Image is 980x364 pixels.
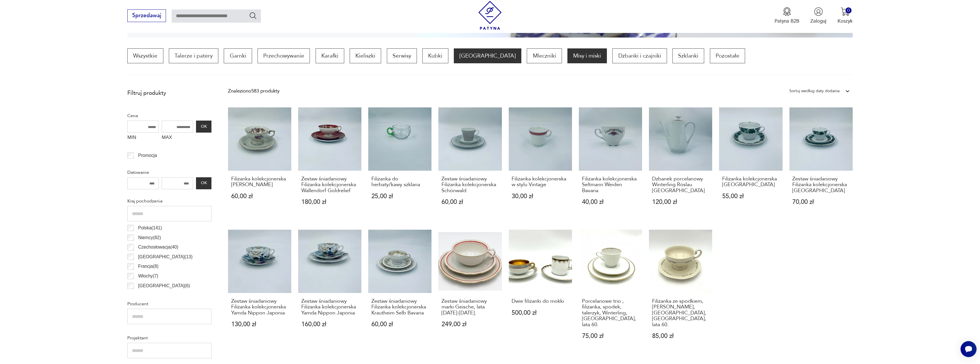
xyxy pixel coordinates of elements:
[231,176,288,188] h3: Filiżanka kolekcjonerska [PERSON_NAME]
[249,11,257,20] button: Szukaj
[567,48,607,63] a: Misy i miski
[138,272,158,280] p: Włochy ( 7 )
[368,107,431,219] a: Filiżanka do herbaty/kawy szklanaFiliżanka do herbaty/kawy szklana25,00 zł
[810,18,826,24] p: Zaloguj
[127,169,211,176] p: Datowanie
[127,197,211,205] p: Kraj pochodzenia
[509,107,572,219] a: Filiżanka kolekcjonerska w stylu VintageFiliżanka kolekcjonerska w stylu Vintage30,00 zł
[231,193,288,199] p: 60,00 zł
[442,321,499,327] p: 249,00 zł
[509,230,572,353] a: Dwie filiżanki do mokkiDwie filiżanki do mokki500,00 zł
[961,341,977,357] iframe: Smartsupp widget button
[371,298,429,316] h3: Zestaw śniadaniowy Filiżanka kolekcjonerska Krautheim Selb Bavaria
[224,48,252,63] a: Garnki
[316,48,344,63] a: Karafki
[719,107,782,219] a: Filiżanka kolekcjonerska Burg LindauFiliżanka kolekcjonerska [GEOGRAPHIC_DATA]55,00 zł
[652,176,709,194] h3: Dzbanek porcelanowy Winterling Röslau [GEOGRAPHIC_DATA]
[438,107,502,219] a: Zestaw śniadaniowy Filiżanka kolekcjonerska SchönwaldZestaw śniadaniowy Filiżanka kolekcjonerska ...
[196,121,211,133] button: OK
[789,107,853,219] a: Zestaw śniadaniowy Filiżanka kolekcjonerska Burg LindauZestaw śniadaniowy Filiżanka kolekcjonersk...
[442,298,499,316] h3: Zestaw śniadaniowy marki Geische, lata [DATE]-[DATE].
[228,107,291,219] a: Filiżanka kolekcjonerska Johann SeltmannFiliżanka kolekcjonerska [PERSON_NAME]60,00 zł
[672,48,704,63] a: Szklanki
[775,7,799,24] a: Ikona medaluPatyna B2B
[138,243,178,251] p: Czechosłowacja ( 40 )
[783,7,791,16] img: Ikona medalu
[169,48,218,63] a: Talerze i patery
[846,7,852,13] div: 0
[710,48,745,63] p: Pozostałe
[127,334,211,342] p: Projektant
[138,253,193,261] p: [GEOGRAPHIC_DATA] ( 13 )
[162,133,193,143] label: MAX
[612,48,667,63] p: Dzbanki i czajniki
[442,176,499,194] h3: Zestaw śniadaniowy Filiżanka kolekcjonerska Schönwald
[196,177,211,189] button: OK
[476,1,504,30] img: Patyna - sklep z meblami i dekoracjami vintage
[652,333,709,339] p: 85,00 zł
[841,7,850,16] img: Ikona koszyka
[371,321,429,327] p: 60,00 zł
[582,176,639,194] h3: Filiżanka kolekcjonerska Seltmann Weiden Bavaria
[231,298,288,316] h3: Zestaw śniadaniowy Filiżanka kolekcjonerska Yamda Nippon Japonia
[814,7,823,16] img: Ikonka użytkownika
[301,321,359,327] p: 160,00 zł
[512,310,569,316] p: 500,00 zł
[722,176,779,188] h3: Filiżanka kolekcjonerska [GEOGRAPHIC_DATA]
[512,298,569,304] h3: Dwie filiżanki do mokki
[350,48,381,63] a: Kieliszki
[138,224,162,232] p: Polska ( 141 )
[775,18,799,24] p: Patyna B2B
[454,48,521,63] a: [GEOGRAPHIC_DATA]
[127,300,211,308] p: Producent
[368,230,431,353] a: Zestaw śniadaniowy Filiżanka kolekcjonerska Krautheim Selb BavariaZestaw śniadaniowy Filiżanka ko...
[371,176,429,188] h3: Filiżanka do herbaty/kawy szklana
[127,9,166,22] button: Sprzedawaj
[138,292,190,299] p: [GEOGRAPHIC_DATA] ( 5 )
[527,48,562,63] a: Mleczniki
[649,230,712,353] a: Filiżanka ze spodkiem, Johann Haviland, Bawaria, Niemcy, lata 60.Filiżanka ze spodkiem, [PERSON_N...
[298,107,361,219] a: Zestaw śniadaniowy Filiżanka kolekcjonerska Wallendorf GoldreliefZestaw śniadaniowy Filiżanka kol...
[298,230,361,353] a: Zestaw śniadaniowy Filiżanka kolekcjonerska Yamda Nippon JaponiaZestaw śniadaniowy Filiżanka kole...
[228,87,280,95] div: Znaleziono 583 produkty
[652,298,709,328] h3: Filiżanka ze spodkiem, [PERSON_NAME], [GEOGRAPHIC_DATA], [GEOGRAPHIC_DATA], lata 60.
[258,48,310,63] a: Przechowywanie
[792,176,850,194] h3: Zestaw śniadaniowy Filiżanka kolekcjonerska [GEOGRAPHIC_DATA]
[649,107,712,219] a: Dzbanek porcelanowy Winterling Röslau BavariaDzbanek porcelanowy Winterling Röslau [GEOGRAPHIC_DA...
[127,14,166,18] a: Sprzedawaj
[438,230,502,353] a: Zestaw śniadaniowy marki Geische, lata 1939-1945.Zestaw śniadaniowy marki Geische, lata [DATE]-[D...
[582,298,639,328] h3: Porcelanowe trio , filiżanka, spodek, talerzyk, Winterling, [GEOGRAPHIC_DATA], lata 60.
[231,321,288,327] p: 130,00 zł
[301,176,359,194] h3: Zestaw śniadaniowy Filiżanka kolekcjonerska Wallendorf Goldrelief
[301,199,359,205] p: 180,00 zł
[228,230,291,353] a: Zestaw śniadaniowy Filiżanka kolekcjonerska Yamda Nippon JaponiaZestaw śniadaniowy Filiżanka kole...
[138,234,161,241] p: Niemcy ( 82 )
[792,199,850,205] p: 70,00 zł
[582,199,639,205] p: 40,00 zł
[582,333,639,339] p: 75,00 zł
[371,193,429,199] p: 25,00 zł
[387,48,417,63] a: Serwisy
[579,230,642,353] a: Porcelanowe trio , filiżanka, spodek, talerzyk, Winterling, Bavaria, lata 60.Porcelanowe trio , f...
[127,133,159,143] label: MIN
[138,282,190,290] p: [GEOGRAPHIC_DATA] ( 6 )
[422,48,448,63] a: Kubki
[301,298,359,316] h3: Zestaw śniadaniowy Filiżanka kolekcjonerska Yamda Nippon Japonia
[138,263,159,270] p: Francja ( 8 )
[512,193,569,199] p: 30,00 zł
[127,112,211,119] p: Cena
[579,107,642,219] a: Filiżanka kolekcjonerska Seltmann Weiden BavariaFiliżanka kolekcjonerska Seltmann Weiden Bavaria4...
[810,7,826,24] button: Zaloguj
[789,87,840,95] div: Sortuj według daty dodania
[838,18,853,24] p: Koszyk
